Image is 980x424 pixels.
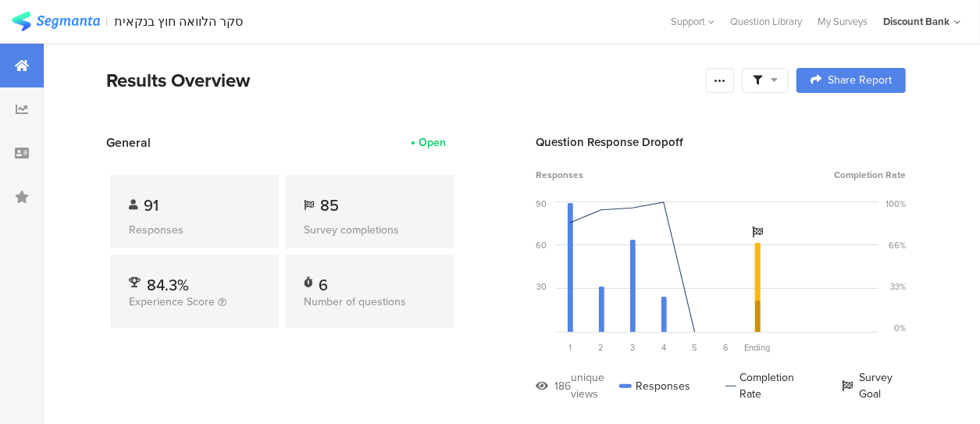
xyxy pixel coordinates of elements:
span: Share Report [828,75,892,86]
span: 1 [568,341,572,354]
div: Question Response Dropoff [536,134,906,151]
div: | [106,12,109,30]
div: Open [419,134,446,151]
span: 5 [693,341,698,354]
div: Ending [742,341,773,354]
img: segmanta logo [12,12,100,31]
span: 4 [661,341,666,354]
span: 2 [599,341,604,354]
span: General [106,134,151,151]
span: Experience Score [129,294,215,310]
div: 90 [536,198,547,210]
span: Completion Rate [834,168,906,182]
div: Results Overview [106,66,698,94]
div: 30 [536,280,547,293]
span: 3 [630,341,635,354]
div: 60 [536,239,547,251]
div: 0% [894,322,906,334]
span: 84.3% [147,273,189,297]
span: 91 [144,194,159,217]
div: Survey Goal [842,369,906,402]
div: 186 [554,378,571,394]
span: Number of questions [304,294,406,310]
a: My Surveys [810,14,875,29]
span: 6 [724,341,729,354]
div: 100% [886,198,906,210]
a: Question Library [722,14,810,29]
div: unique views [571,369,619,402]
div: Survey completions [304,222,435,238]
span: 85 [320,194,339,217]
span: Responses [536,168,583,182]
div: Support [671,9,715,34]
i: Survey Goal [752,226,763,237]
div: 33% [890,280,906,293]
div: סקר הלוואה חוץ בנקאית [115,14,244,29]
div: Responses [619,369,690,402]
div: 66% [889,239,906,251]
div: Responses [129,222,260,238]
div: 6 [319,273,328,289]
div: Completion Rate [725,369,807,402]
div: Discount Bank [883,14,950,29]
